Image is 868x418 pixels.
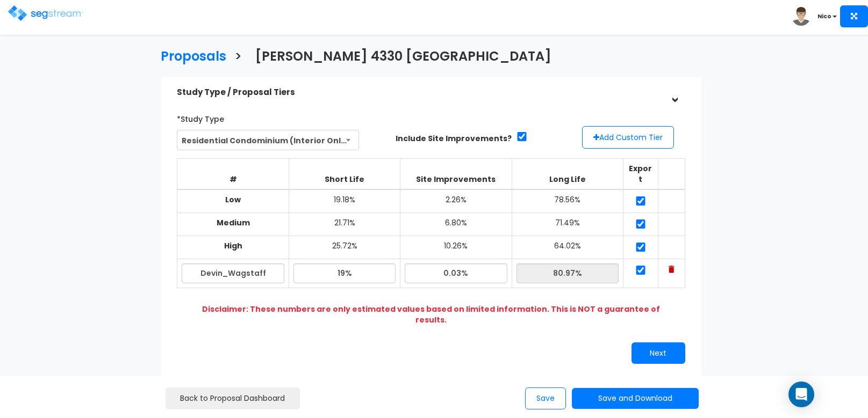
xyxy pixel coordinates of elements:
[512,236,623,259] td: 64.02%
[792,7,810,26] img: avatar.png
[525,387,566,409] button: Save
[512,189,623,213] td: 78.56%
[666,82,683,103] div: >
[161,49,226,66] h3: Proposals
[177,159,289,190] th: #
[153,39,226,71] a: Proposals
[396,133,512,144] label: Include Site Improvements?
[289,159,400,190] th: Short Life
[623,159,658,190] th: Export
[247,39,551,71] a: [PERSON_NAME] 4330 [GEOGRAPHIC_DATA]
[289,236,400,259] td: 25.72%
[177,110,224,124] label: *Study Type
[8,5,83,21] img: logo.png
[817,12,831,20] b: Nico
[512,213,623,236] td: 71.49%
[400,159,512,190] th: Site Improvements
[632,342,685,364] button: Next
[788,382,814,407] div: Open Intercom Messenger
[572,388,699,409] button: Save and Download
[400,189,512,213] td: 2.26%
[225,194,241,205] b: Low
[400,236,512,259] td: 10.26%
[202,304,660,325] b: Disclaimer: These numbers are only estimated values based on limited information. This is NOT a g...
[669,266,675,273] img: Trash Icon
[177,130,359,150] span: Residential Condominium (Interior Only)
[512,159,623,190] th: Long Life
[400,213,512,236] td: 6.80%
[166,387,300,409] a: Back to Proposal Dashboard
[255,49,551,66] h3: [PERSON_NAME] 4330 [GEOGRAPHIC_DATA]
[234,49,242,66] h3: >
[217,217,250,228] b: Medium
[177,130,358,151] span: Residential Condominium (Interior Only)
[289,213,400,236] td: 21.71%
[582,126,674,149] button: Add Custom Tier
[289,189,400,213] td: 19.18%
[177,88,664,97] h5: Study Type / Proposal Tiers
[224,240,242,251] b: High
